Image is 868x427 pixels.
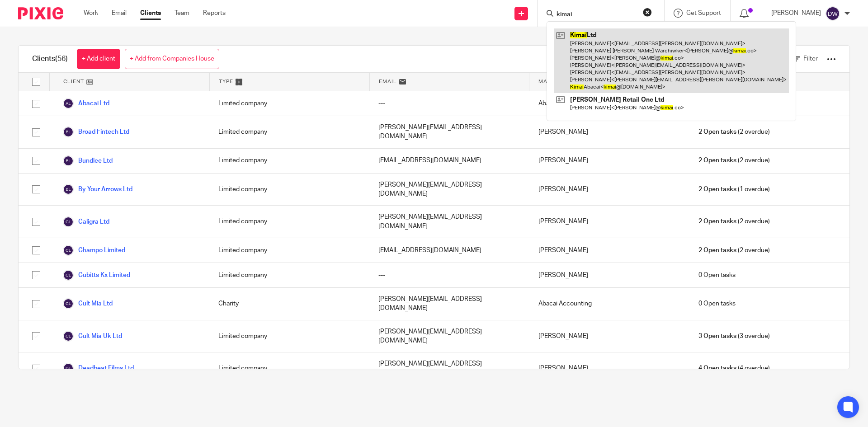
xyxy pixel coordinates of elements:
[63,270,130,281] a: Cubitts Kx Limited
[369,149,529,173] div: [EMAIL_ADDRESS][DOMAIN_NAME]
[529,263,689,287] div: [PERSON_NAME]
[63,184,74,195] img: svg%3E
[63,155,113,166] a: Bundlee Ltd
[369,238,529,263] div: [EMAIL_ADDRESS][DOMAIN_NAME]
[63,331,74,342] img: svg%3E
[369,116,529,148] div: [PERSON_NAME][EMAIL_ADDRESS][DOMAIN_NAME]
[379,78,397,85] span: Email
[63,98,109,109] a: Abacai Ltd
[209,116,369,148] div: Limited company
[209,352,369,385] div: Limited company
[63,245,125,256] a: Champo Limited
[529,206,689,238] div: [PERSON_NAME]
[698,332,770,341] span: (3 overdue)
[698,217,770,226] span: (2 overdue)
[32,54,68,64] h1: Clients
[63,155,74,166] img: svg%3E
[698,127,770,136] span: (2 overdue)
[63,216,109,227] a: Caligra Ltd
[209,238,369,263] div: Limited company
[529,91,689,116] div: Abacai Accounting
[369,352,529,385] div: [PERSON_NAME][EMAIL_ADDRESS][DOMAIN_NAME]
[529,352,689,385] div: [PERSON_NAME]
[369,288,529,320] div: [PERSON_NAME][EMAIL_ADDRESS][DOMAIN_NAME]
[175,9,189,18] a: Team
[112,9,127,18] a: Email
[63,363,74,374] img: svg%3E
[55,55,68,62] span: (56)
[28,73,45,90] input: Select all
[63,98,74,109] img: svg%3E
[63,331,122,342] a: Cult Mia Uk Ltd
[369,263,529,287] div: ---
[63,298,74,309] img: svg%3E
[125,49,219,69] a: + Add from Companies House
[63,363,135,374] a: Deadbeat Films Ltd.
[63,127,74,137] img: svg%3E
[698,364,736,373] span: 4 Open tasks
[698,156,736,165] span: 2 Open tasks
[529,320,689,352] div: [PERSON_NAME]
[209,149,369,173] div: Limited company
[209,174,369,206] div: Limited company
[209,263,369,287] div: Limited company
[77,49,120,69] a: + Add client
[63,270,74,281] img: svg%3E
[63,127,129,137] a: Broad Fintech Ltd
[556,11,637,19] input: Search
[63,184,132,195] a: By Your Arrows Ltd
[18,7,63,19] img: Pixie
[369,320,529,352] div: [PERSON_NAME][EMAIL_ADDRESS][DOMAIN_NAME]
[826,6,840,21] img: svg%3E
[219,78,233,85] span: Type
[203,9,226,18] a: Reports
[771,9,821,18] p: [PERSON_NAME]
[209,91,369,116] div: Limited company
[803,56,818,62] span: Filter
[369,174,529,206] div: [PERSON_NAME][EMAIL_ADDRESS][DOMAIN_NAME]
[698,271,736,280] span: 0 Open tasks
[63,78,84,85] span: Client
[698,217,736,226] span: 2 Open tasks
[209,320,369,352] div: Limited company
[698,364,770,373] span: (4 overdue)
[529,149,689,173] div: [PERSON_NAME]
[529,116,689,148] div: [PERSON_NAME]
[369,91,529,116] div: ---
[698,332,736,341] span: 3 Open tasks
[698,156,770,165] span: (2 overdue)
[698,299,736,308] span: 0 Open tasks
[140,9,161,18] a: Clients
[84,9,98,18] a: Work
[369,206,529,238] div: [PERSON_NAME][EMAIL_ADDRESS][DOMAIN_NAME]
[698,246,770,255] span: (2 overdue)
[643,8,652,17] button: Clear
[209,288,369,320] div: Charity
[529,174,689,206] div: [PERSON_NAME]
[209,206,369,238] div: Limited company
[63,298,113,309] a: Cult Mia Ltd
[698,185,736,194] span: 2 Open tasks
[698,127,736,136] span: 2 Open tasks
[63,216,74,227] img: svg%3E
[538,78,567,85] span: Manager
[698,185,770,194] span: (1 overdue)
[529,238,689,263] div: [PERSON_NAME]
[63,245,74,256] img: svg%3E
[529,288,689,320] div: Abacai Accounting
[686,10,721,16] span: Get Support
[698,246,736,255] span: 2 Open tasks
